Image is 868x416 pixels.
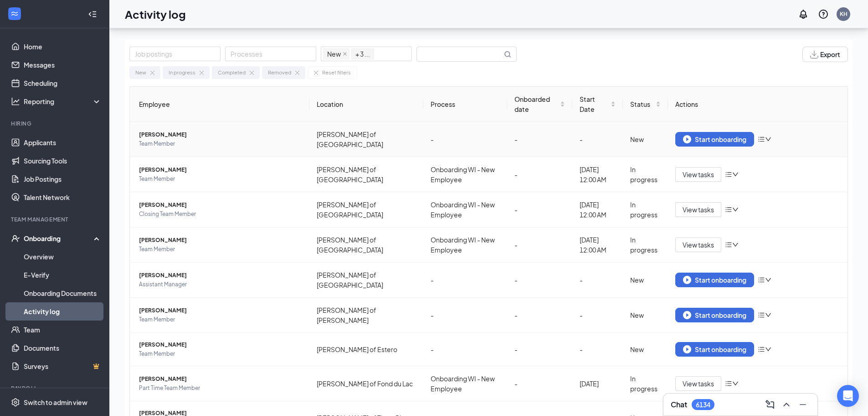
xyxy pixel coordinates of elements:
div: Hiring [11,120,100,127]
div: New [630,134,661,144]
span: bars [725,380,732,387]
span: [PERSON_NAME] [139,271,302,280]
div: In progress [630,374,661,394]
a: SurveysCrown [24,357,102,375]
div: Start onboarding [683,345,746,353]
div: [DATE] 12:00 AM [580,235,615,255]
svg: WorkstreamLogo [10,9,19,18]
span: down [732,171,739,178]
div: New [135,68,146,77]
svg: Settings [11,398,20,407]
div: In progress [169,68,195,77]
div: 6134 [696,401,710,409]
span: down [765,136,771,142]
div: Team Management [11,216,100,223]
div: [DATE] 12:00 AM [580,200,615,220]
span: New [327,49,341,59]
span: bars [725,171,732,178]
div: In progress [630,235,661,255]
div: In progress [630,164,661,184]
div: - [514,205,565,215]
span: bars [758,311,765,319]
svg: UserCheck [11,234,20,243]
div: - [514,275,565,285]
div: [DATE] [580,379,615,389]
span: bars [758,346,765,353]
td: - [423,333,507,366]
button: View tasks [675,202,721,217]
div: - [514,379,565,389]
span: Onboarded date [514,94,558,114]
td: - [572,263,622,298]
a: Sourcing Tools [24,152,102,170]
button: ChevronUp [779,397,794,412]
span: [PERSON_NAME] [139,374,302,384]
svg: Analysis [11,97,20,106]
span: Assistant Manager [139,280,302,289]
svg: ChevronUp [781,399,792,410]
span: bars [725,206,732,213]
span: Export [820,51,840,58]
a: Talent Network [24,188,102,206]
div: Reporting [24,97,102,106]
button: Minimize [796,397,810,412]
th: Onboarded date [507,87,572,122]
div: New [630,310,661,320]
svg: Collapse [88,10,97,19]
td: [PERSON_NAME] of [GEOGRAPHIC_DATA] [309,157,423,192]
th: Employee [130,87,309,122]
button: Start onboarding [675,132,754,147]
h3: Chat [671,400,687,410]
td: Onboarding WI - New Employee [423,366,507,401]
td: [PERSON_NAME] of [GEOGRAPHIC_DATA] [309,122,423,157]
td: [PERSON_NAME] of [PERSON_NAME] [309,298,423,333]
span: View tasks [683,240,714,250]
th: Status [623,87,668,122]
a: Messages [24,56,102,74]
div: Switch to admin view [24,398,87,407]
span: Team Member [139,174,302,184]
th: Start Date [572,87,622,122]
button: View tasks [675,237,721,252]
span: down [765,312,771,318]
span: down [765,277,771,283]
span: bars [725,241,732,248]
span: down [765,346,771,353]
div: - [514,344,565,354]
td: - [423,263,507,298]
div: Onboarding [24,234,94,243]
th: Actions [668,87,847,122]
td: - [572,333,622,366]
h1: Activity log [125,6,186,22]
span: [PERSON_NAME] [139,340,302,349]
span: [PERSON_NAME] [139,165,302,174]
div: Removed [268,68,291,77]
a: E-Verify [24,266,102,284]
td: - [572,122,622,157]
span: View tasks [683,379,714,389]
span: + 3 ... [355,49,370,59]
span: down [732,380,739,387]
a: Documents [24,339,102,357]
td: [PERSON_NAME] of [GEOGRAPHIC_DATA] [309,227,423,263]
svg: ComposeMessage [765,399,776,410]
div: - [514,134,565,144]
span: Team Member [139,349,302,358]
button: Start onboarding [675,273,754,287]
div: In progress [630,200,661,220]
span: View tasks [683,169,714,179]
a: Team [24,321,102,339]
span: View tasks [683,205,714,215]
span: [PERSON_NAME] [139,200,302,210]
td: Onboarding WI - New Employee [423,157,507,192]
span: [PERSON_NAME] [139,306,302,315]
svg: Minimize [797,399,808,410]
a: Overview [24,247,102,266]
span: Team Member [139,315,302,324]
div: - [514,240,565,250]
div: - [514,169,565,179]
span: Closing Team Member [139,210,302,219]
svg: MagnifyingGlass [504,51,511,58]
button: Start onboarding [675,308,754,322]
span: Part Time Team Member [139,384,302,393]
